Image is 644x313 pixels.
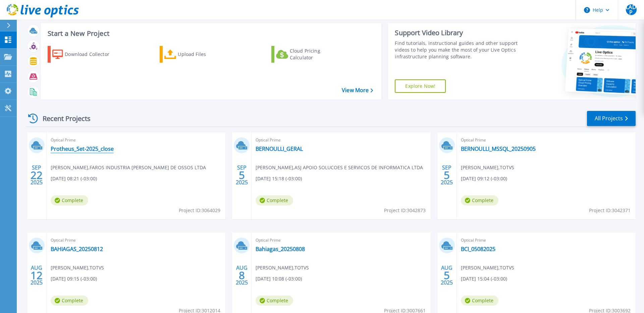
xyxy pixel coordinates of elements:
[31,172,43,178] span: 22
[461,175,507,182] span: [DATE] 09:12 (-03:00)
[235,263,248,288] div: AUG 2025
[461,136,632,144] span: Optical Prime
[30,163,43,187] div: SEP 2025
[48,30,373,37] h3: Start a New Project
[51,264,104,271] span: [PERSON_NAME] , TOTVS
[256,136,426,144] span: Optical Prime
[461,275,507,283] span: [DATE] 15:04 (-03:00)
[256,175,302,182] span: [DATE] 15:18 (-03:00)
[51,175,97,182] span: [DATE] 08:21 (-03:00)
[589,207,631,214] span: Project ID: 3042371
[256,296,293,306] span: Complete
[51,296,88,306] span: Complete
[395,28,521,37] div: Support Video Library
[30,263,43,288] div: AUG 2025
[51,164,206,171] span: [PERSON_NAME] , FAROS INDUSTRIA [PERSON_NAME] DE OSSOS LTDA
[51,275,97,283] span: [DATE] 09:15 (-03:00)
[271,46,346,63] a: Cloud Pricing Calculator
[461,296,498,306] span: Complete
[26,110,100,127] div: Recent Projects
[444,172,450,178] span: 5
[587,111,636,126] a: All Projects
[51,246,103,252] a: BAHIAGAS_20250812
[342,87,373,93] a: View More
[256,246,305,252] a: Bahiagas_20250808
[160,46,234,63] a: Upload Files
[256,145,303,152] a: BERNOULLI_GERAL
[48,46,122,63] a: Download Collector
[461,246,495,252] a: BCI_05082025
[51,136,221,144] span: Optical Prime
[239,172,245,178] span: 5
[235,163,248,187] div: SEP 2025
[256,195,293,205] span: Complete
[51,237,221,244] span: Optical Prime
[461,195,498,205] span: Complete
[440,163,453,187] div: SEP 2025
[179,207,220,214] span: Project ID: 3064029
[239,272,245,278] span: 8
[395,40,521,60] div: Find tutorials, instructional guides and other support videos to help you make the most of your L...
[256,164,423,171] span: [PERSON_NAME] , ASJ APOIO SOLUCOES E SERVICOS DE INFORMATICA LTDA
[51,195,88,205] span: Complete
[440,263,453,288] div: AUG 2025
[290,48,343,61] div: Cloud Pricing Calculator
[444,272,450,278] span: 5
[461,164,514,171] span: [PERSON_NAME] , TOTVS
[461,145,536,152] a: BERNOULLI_MSSQL_20250905
[256,264,309,271] span: [PERSON_NAME] , TOTVS
[256,237,426,244] span: Optical Prime
[461,237,632,244] span: Optical Prime
[395,79,446,93] a: Explore Now!
[626,4,637,15] span: LADP
[256,275,302,283] span: [DATE] 10:08 (-03:00)
[51,145,114,152] a: Protheus_Set-2025_close
[384,207,426,214] span: Project ID: 3042873
[461,264,514,271] span: [PERSON_NAME] , TOTVS
[31,272,43,278] span: 12
[178,48,231,61] div: Upload Files
[65,48,118,61] div: Download Collector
